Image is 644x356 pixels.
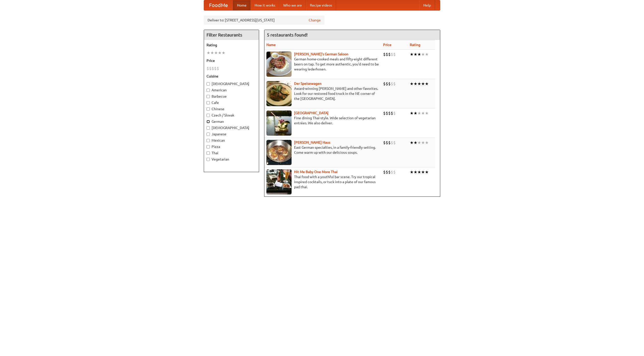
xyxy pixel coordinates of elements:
a: [PERSON_NAME] Haus [294,140,330,144]
label: American [207,88,256,93]
label: Pizza [207,144,256,149]
a: Recipe videos [306,0,336,10]
h5: Cuisine [207,74,256,79]
li: $ [386,81,388,87]
li: ★ [414,169,417,175]
li: $ [393,169,396,175]
input: Mexican [207,139,210,142]
li: ★ [207,50,210,56]
li: $ [391,140,393,145]
a: Change [309,18,321,23]
li: ★ [417,52,421,57]
li: $ [391,52,393,57]
a: Hit Me Baby One More Thai [294,170,338,174]
input: [DEMOGRAPHIC_DATA] [207,82,210,86]
li: ★ [210,50,214,56]
li: $ [393,110,396,116]
li: ★ [425,52,429,57]
li: $ [393,52,396,57]
li: $ [388,110,391,116]
li: $ [217,66,219,71]
li: $ [388,81,391,87]
li: $ [393,81,396,87]
li: ★ [410,140,414,145]
label: Thai [207,150,256,155]
a: Name [266,43,276,47]
input: Pizza [207,145,210,148]
li: ★ [425,110,429,116]
img: satay.jpg [266,110,292,136]
li: $ [383,52,386,57]
li: $ [386,110,388,116]
img: esthers.jpg [266,52,292,77]
div: Deliver to: [STREET_ADDRESS][US_STATE] [204,16,325,25]
li: ★ [410,169,414,175]
input: Vegetarian [207,158,210,161]
label: Japanese [207,132,256,137]
li: $ [391,81,393,87]
li: ★ [421,110,425,116]
input: Barbecue [207,95,210,98]
li: $ [386,140,388,145]
h4: Filter Restaurants [204,30,259,40]
label: Barbecue [207,94,256,99]
p: Fine dining Thai-style. Wide selection of vegetarian entrées. We also deliver. [266,115,379,126]
p: Award-winning [PERSON_NAME] and other favorites. Look for our restored food truck in the NE corne... [266,86,379,101]
a: [GEOGRAPHIC_DATA] [294,111,329,115]
li: ★ [222,50,225,56]
li: $ [209,66,212,71]
label: Czech / Slovak [207,113,256,118]
p: East German specialties, in a family-friendly setting. Come warm up with our delicious soups. [266,145,379,155]
a: Price [383,43,391,47]
li: ★ [414,81,417,87]
ng-pluralize: 5 restaurants found! [267,32,308,37]
li: $ [214,66,217,71]
input: Japanese [207,133,210,136]
input: American [207,89,210,92]
li: ★ [414,110,417,116]
img: kohlhaus.jpg [266,140,292,165]
li: ★ [421,81,425,87]
li: ★ [214,50,218,56]
li: ★ [425,81,429,87]
h5: Price [207,58,256,63]
p: German home-cooked meals and fifty-eight different beers on tap. To get more authentic, you'd nee... [266,57,379,72]
li: ★ [410,52,414,57]
img: babythai.jpg [266,169,292,194]
a: Home [233,0,251,10]
li: ★ [417,81,421,87]
li: $ [391,110,393,116]
a: [PERSON_NAME]'s German Saloon [294,52,348,56]
a: Who we are [279,0,306,10]
li: $ [383,169,386,175]
a: Der Speisewagen [294,82,321,86]
p: Thai food with a youthful bar scene. Try our tropical inspired cocktails, or tuck into a plate of... [266,174,379,189]
li: ★ [421,52,425,57]
li: ★ [417,140,421,145]
a: Help [419,0,435,10]
input: Cafe [207,101,210,104]
li: $ [386,52,388,57]
label: Mexican [207,138,256,143]
li: ★ [414,140,417,145]
label: German [207,119,256,124]
label: Chinese [207,106,256,111]
li: ★ [421,169,425,175]
li: ★ [410,110,414,116]
li: $ [207,66,209,71]
a: Rating [410,43,420,47]
li: ★ [218,50,222,56]
li: $ [386,169,388,175]
li: ★ [417,169,421,175]
input: Czech / Slovak [207,114,210,117]
li: $ [383,140,386,145]
label: [DEMOGRAPHIC_DATA] [207,81,256,86]
label: Vegetarian [207,157,256,162]
input: [DEMOGRAPHIC_DATA] [207,126,210,130]
img: speisewagen.jpg [266,81,292,106]
li: ★ [425,169,429,175]
li: ★ [421,140,425,145]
